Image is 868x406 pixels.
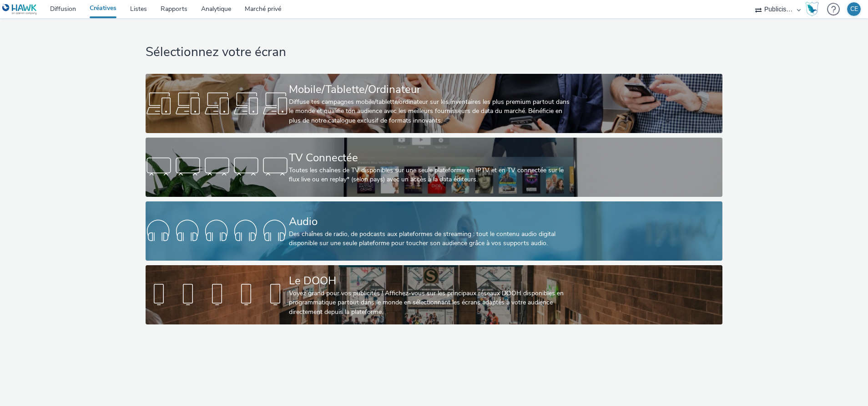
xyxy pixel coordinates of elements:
div: CE [850,2,858,16]
a: AudioDes chaînes de radio, de podcasts aux plateformes de streaming : tout le contenu audio digit... [146,201,722,261]
a: Mobile/Tablette/OrdinateurDiffuse tes campagnes mobile/tablette/ordinateur sur les inventaires le... [146,74,722,133]
a: Hawk Academy [805,2,823,16]
img: undefined Logo [2,4,37,15]
div: Voyez grand pour vos publicités ! Affichez-vous sur les principaux réseaux DOOH disponibles en pr... [289,289,575,317]
h1: Sélectionnez votre écran [146,44,722,61]
div: Mobile/Tablette/Ordinateur [289,82,575,98]
div: Des chaînes de radio, de podcasts aux plateformes de streaming : tout le contenu audio digital di... [289,230,575,248]
a: Le DOOHVoyez grand pour vos publicités ! Affichez-vous sur les principaux réseaux DOOH disponible... [146,265,722,324]
div: Audio [289,214,575,230]
div: TV Connectée [289,150,575,166]
a: TV ConnectéeToutes les chaînes de TV disponibles sur une seule plateforme en IPTV et en TV connec... [146,138,722,197]
div: Diffuse tes campagnes mobile/tablette/ordinateur sur les inventaires les plus premium partout dan... [289,98,575,125]
img: Hawk Academy [805,2,819,16]
div: Toutes les chaînes de TV disponibles sur une seule plateforme en IPTV et en TV connectée sur le f... [289,166,575,185]
div: Le DOOH [289,273,575,289]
